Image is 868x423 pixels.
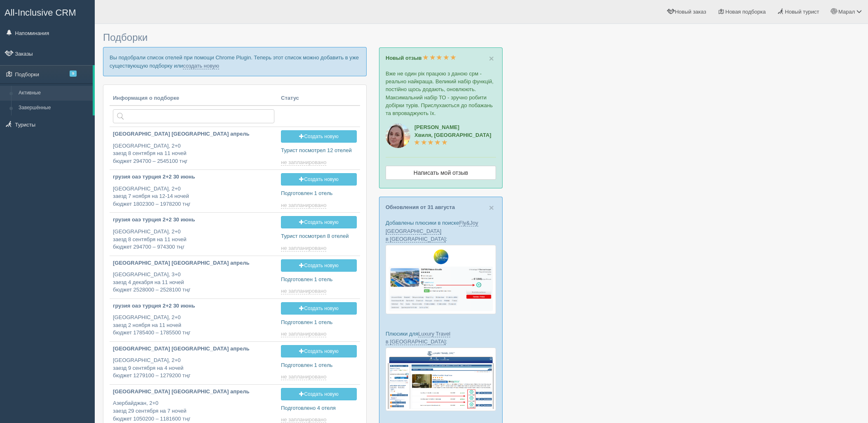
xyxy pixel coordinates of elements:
a: не запланировано [281,288,328,294]
a: Создать новую [281,259,357,272]
p: Азербайджан, 2+0 заезд 29 сентября на 7 ночей бюджет 1050200 – 1181600 тңг [113,399,274,423]
span: 9 [70,70,77,77]
a: All-Inclusive CRM [0,0,94,23]
a: Создать новую [281,173,357,186]
p: [GEOGRAPHIC_DATA] [GEOGRAPHIC_DATA] апрель [113,345,274,353]
p: Подготовлен 1 отель [281,190,357,197]
p: Вы подобрали список отелей при помощи Chrome Plugin. Теперь этот список можно добавить в уже суще... [103,47,367,76]
span: Новый заказ [675,9,706,15]
a: Luxury Travel в [GEOGRAPHIC_DATA] [386,331,450,345]
a: [GEOGRAPHIC_DATA] [GEOGRAPHIC_DATA] апрель [GEOGRAPHIC_DATA], 3+0заезд 4 декабря на 11 ночейбюдже... [110,256,278,298]
p: Плюсики для : [386,330,496,345]
p: грузия оаэ турция 2+2 30 июнь [113,216,274,224]
a: Написать мой отзыв [386,166,496,180]
p: Вже не один рік працюю з даною срм - реально найкраща. Великий набір функцій, постійно щось додаю... [386,70,496,117]
p: Добавлены плюсики в поиске : [386,219,496,242]
p: грузия оаэ турция 2+2 30 июнь [113,173,274,181]
span: All-Inclusive CRM [5,7,76,18]
p: Подготовлено 4 отеля [281,404,357,412]
a: Создать новую [281,345,357,357]
button: Close [489,54,494,63]
a: не запланировано [281,159,328,166]
img: luxury-travel-%D0%BF%D0%BE%D0%B4%D0%B1%D0%BE%D1%80%D0%BA%D0%B0-%D1%81%D1%80%D0%BC-%D0%B4%D0%BB%D1... [386,348,496,411]
a: грузия оаэ турция 2+2 30 июнь [GEOGRAPHIC_DATA], 2+0заезд 2 ноября на 11 ночейбюджет 1785400 – 17... [110,299,278,341]
a: Создать новую [281,388,357,400]
input: Поиск по стране или туристу [113,109,274,123]
a: Создать новую [281,302,357,315]
th: Статус [278,91,360,106]
p: Подготовлен 1 отель [281,319,357,327]
p: Турист посмотрел 12 отелей [281,147,357,155]
a: Создать новую [281,216,357,228]
a: Обновления от 31 августа [386,204,455,210]
a: грузия оаэ турция 2+2 30 июнь [GEOGRAPHIC_DATA], 2+0заезд 7 ноября на 12-14 ночейбюджет 1802300 –... [110,170,278,211]
span: Новый турист [785,9,819,15]
p: [GEOGRAPHIC_DATA], 2+0 заезд 8 сентября на 11 ночей бюджет 294700 – 2545100 тңг [113,142,274,165]
span: Новая подборка [725,9,766,15]
a: Создать новую [281,130,357,143]
a: грузия оаэ турция 2+2 30 июнь [GEOGRAPHIC_DATA], 2+0заезд 8 сентября на 11 ночейбюджет 294700 – 9... [110,213,278,254]
p: [GEOGRAPHIC_DATA], 3+0 заезд 4 декабря на 11 ночей бюджет 2528000 – 2528100 тңг [113,271,274,294]
a: не запланировано [281,374,328,380]
span: × [489,203,494,212]
a: [GEOGRAPHIC_DATA] [GEOGRAPHIC_DATA] апрель [GEOGRAPHIC_DATA], 2+0заезд 8 сентября на 11 ночейбюдж... [110,127,278,169]
span: не запланировано [281,374,326,380]
p: [GEOGRAPHIC_DATA], 2+0 заезд 9 сентября на 4 ночей бюджет 1279100 – 1279200 тңг [113,357,274,380]
p: Подготовлен 1 отель [281,276,357,284]
span: не запланировано [281,202,326,209]
span: не запланировано [281,288,326,294]
span: × [489,54,494,63]
p: [GEOGRAPHIC_DATA], 2+0 заезд 2 ноября на 11 ночей бюджет 1785400 – 1785500 тңг [113,314,274,337]
span: Марал [838,9,855,15]
p: [GEOGRAPHIC_DATA] [GEOGRAPHIC_DATA] апрель [113,130,274,138]
a: Новый отзыв [386,55,456,61]
p: грузия оаэ турция 2+2 30 июнь [113,302,274,310]
p: Турист посмотрел 8 отелей [281,233,357,240]
a: Fly&Joy [GEOGRAPHIC_DATA] в [GEOGRAPHIC_DATA] [386,220,478,242]
span: не запланировано [281,416,326,423]
p: Подготовлен 1 отель [281,362,357,369]
span: не запланировано [281,331,326,337]
span: не запланировано [281,159,326,166]
p: [GEOGRAPHIC_DATA], 2+0 заезд 8 сентября на 11 ночей бюджет 294700 – 974300 тңг [113,228,274,251]
a: не запланировано [281,416,328,423]
a: [GEOGRAPHIC_DATA] [GEOGRAPHIC_DATA] апрель [GEOGRAPHIC_DATA], 2+0заезд 9 сентября на 4 ночейбюдже... [110,342,278,383]
img: fly-joy-de-proposal-crm-for-travel-agency.png [386,245,496,314]
p: [GEOGRAPHIC_DATA], 2+0 заезд 7 ноября на 12-14 ночей бюджет 1802300 – 1978200 тңг [113,185,274,208]
a: не запланировано [281,202,328,209]
a: Активные [15,86,93,101]
a: не запланировано [281,331,328,337]
p: [GEOGRAPHIC_DATA] [GEOGRAPHIC_DATA] апрель [113,259,274,267]
p: [GEOGRAPHIC_DATA] [GEOGRAPHIC_DATA] апрель [113,388,274,396]
th: Информация о подборке [110,91,278,106]
a: создать новую [183,63,219,69]
a: не запланировано [281,245,328,251]
a: Завершённые [15,101,93,115]
button: Close [489,203,494,212]
span: Подборки [103,32,147,43]
a: [PERSON_NAME]Хвиля, [GEOGRAPHIC_DATA] [414,124,491,146]
span: не запланировано [281,245,326,251]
